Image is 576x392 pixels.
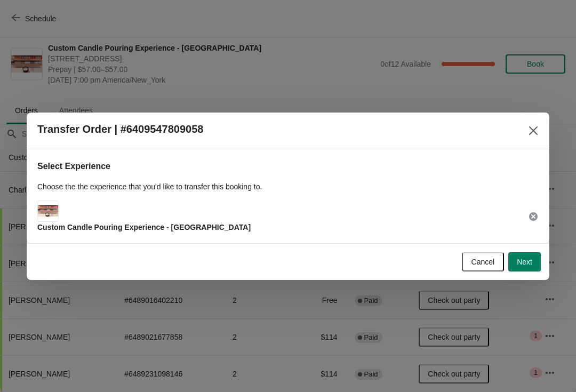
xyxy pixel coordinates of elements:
h2: Transfer Order | #6409547809058 [37,123,203,135]
button: Next [508,252,541,271]
button: Close [524,121,543,140]
img: Main Experience Image [38,205,58,217]
span: Cancel [471,258,495,266]
h2: Select Experience [37,160,539,173]
p: Choose the the experience that you'd like to transfer this booking to. [37,181,539,192]
span: Next [517,258,532,266]
button: Cancel [462,252,505,271]
span: Custom Candle Pouring Experience - [GEOGRAPHIC_DATA] [37,223,251,231]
